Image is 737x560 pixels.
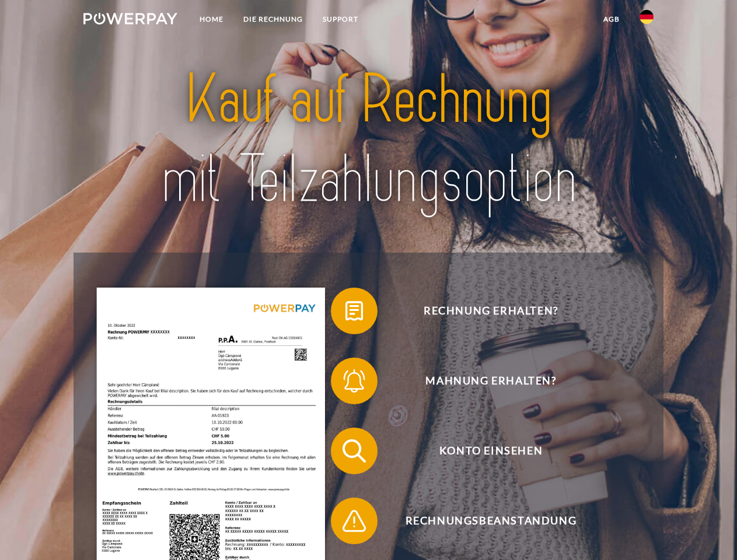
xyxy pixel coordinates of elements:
img: qb_warning.svg [340,506,369,535]
button: Rechnung erhalten? [331,288,634,334]
span: Mahnung erhalten? [348,358,634,404]
a: Home [190,9,233,30]
button: Rechnungsbeanstandung [331,498,634,544]
span: Rechnung erhalten? [348,288,634,334]
a: DIE RECHNUNG [233,9,313,30]
img: qb_search.svg [340,436,369,466]
button: Mahnung erhalten? [331,358,634,404]
span: Konto einsehen [348,428,634,474]
a: SUPPORT [313,9,368,30]
img: logo-powerpay-white.svg [83,13,177,24]
span: Rechnungsbeanstandung [348,498,634,544]
a: agb [593,9,630,30]
img: qb_bill.svg [340,296,369,325]
button: Konto einsehen [331,428,634,474]
img: title-powerpay_de.svg [111,56,626,223]
img: de [640,10,654,24]
img: qb_bell.svg [340,366,369,395]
